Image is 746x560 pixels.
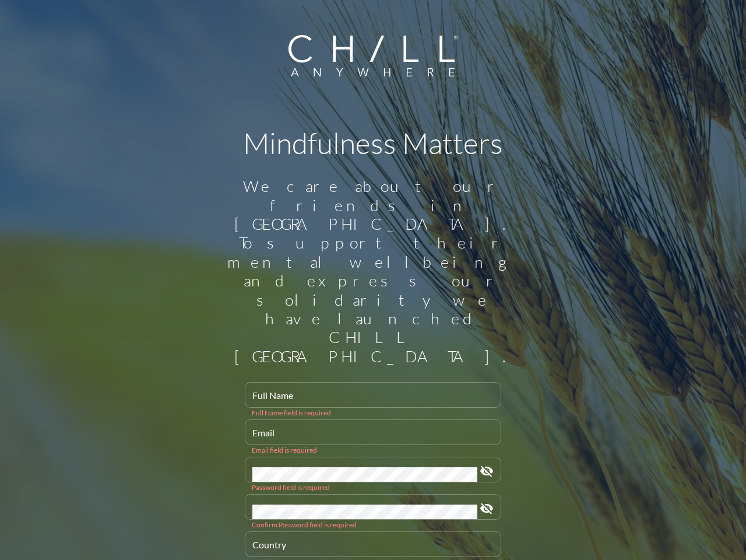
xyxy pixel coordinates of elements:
[252,467,477,482] input: Password
[252,542,494,556] input: Country
[252,393,494,407] input: Full Name
[480,464,494,478] i: visibility_off
[252,505,477,519] input: Confirm Password
[252,408,494,417] div: Full Name field is required
[252,483,494,492] div: Password field is required
[252,430,494,444] input: Email
[252,520,494,529] div: Confirm Password field is required
[221,125,525,160] h1: Mindfulness Matters
[221,177,525,366] div: We care about our friends in [GEOGRAPHIC_DATA]. To support their mental wellbeing and express our...
[480,502,494,516] i: visibility_off
[252,446,494,454] div: Email field is required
